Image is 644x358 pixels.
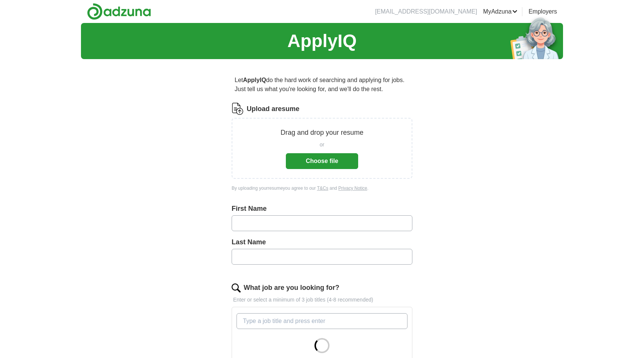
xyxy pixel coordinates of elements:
[232,73,412,97] p: Let do the hard work of searching and applying for jobs. Just tell us what you're looking for, an...
[232,204,412,214] label: First Name
[237,313,407,329] input: Type a job title and press enter
[232,237,412,247] label: Last Name
[375,7,477,16] li: [EMAIL_ADDRESS][DOMAIN_NAME]
[287,27,357,55] h1: ApplyIQ
[243,77,266,83] strong: ApplyIQ
[320,141,324,149] span: or
[87,3,151,20] img: Adzuna logo
[338,186,367,191] a: Privacy Notice
[528,7,557,16] a: Employers
[247,104,299,114] label: Upload a resume
[317,186,328,191] a: T&Cs
[286,153,358,169] button: Choose file
[483,7,518,16] a: MyAdzuna
[232,103,244,115] img: CV Icon
[232,283,241,292] img: search.png
[232,185,412,192] div: By uploading your resume you agree to our and .
[281,128,363,138] p: Drag and drop your resume
[244,283,339,293] label: What job are you looking for?
[232,296,412,304] p: Enter or select a minimum of 3 job titles (4-8 recommended)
